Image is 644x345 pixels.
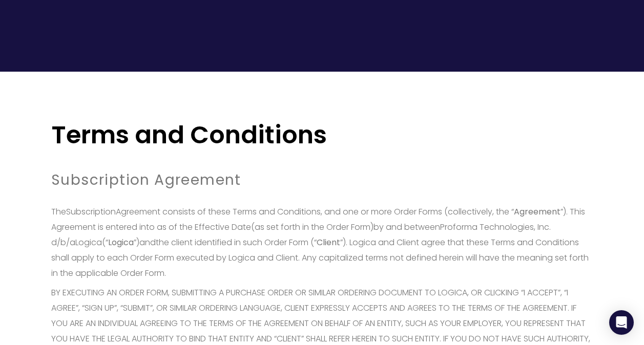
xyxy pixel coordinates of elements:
[51,252,589,279] span: Any capitalized terms not defined herein will have the meaning set forth in the applicable Order ...
[317,236,340,248] span: Client
[51,206,66,218] span: The
[251,221,373,233] span: (as set forth in the Order Form)
[51,173,593,187] h6: Subscription Agreement
[102,236,139,248] span: (“ ”)
[108,236,134,248] b: Logica
[340,236,346,248] span: ”)
[373,221,440,233] span: by and between
[139,236,156,248] span: and
[514,206,560,218] b: Agreement
[609,310,634,335] div: Open Intercom Messenger
[51,206,585,233] span: Agreement consists of these Terms and Conditions, and one or more Order Forms (collectively, the ...
[66,206,116,218] span: Subscription
[75,236,102,248] span: Logica
[51,123,593,147] h2: Terms and Conditions
[156,236,317,248] span: the client identified in such Order Form (“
